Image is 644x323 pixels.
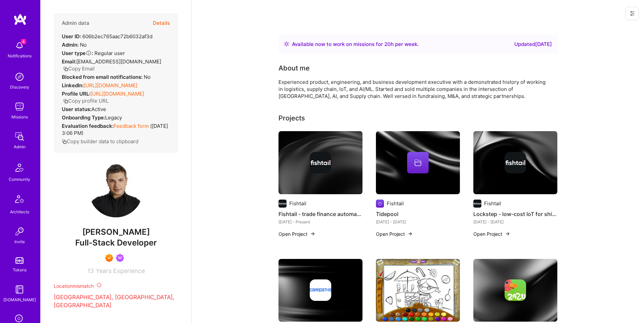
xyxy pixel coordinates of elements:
button: Open Project [473,230,510,237]
div: Admin [14,143,26,150]
i: Help [86,50,92,56]
img: logo [13,13,27,25]
div: Discovery [10,84,29,91]
img: Gabuduck - interactive kids book platform [376,259,460,322]
img: User Avatar [89,164,143,217]
strong: Email: [62,58,76,65]
strong: Evaluation feedback: [62,123,114,129]
img: arrow-right [310,231,315,236]
span: legacy [105,114,122,121]
div: Notifications [8,52,32,59]
span: Years Experience [96,267,145,274]
span: Full-Stack Developer [75,238,157,248]
img: Company logo [505,279,526,301]
img: Community [11,160,28,176]
div: Experienced product, engineering, and business development executive with a demonstrated history ... [278,78,547,100]
span: [PERSON_NAME] [54,227,178,237]
img: Architects [11,192,28,208]
div: [DATE] - [DATE] [473,218,557,225]
span: 4 [21,39,26,44]
strong: User ID: [62,33,81,40]
span: 20 [384,41,391,47]
i: icon Copy [63,66,68,71]
div: Available now to work on missions for h per week . [292,40,419,48]
div: Projects [278,113,305,123]
img: Company logo [310,152,331,173]
img: teamwork [13,100,26,113]
div: [DATE] - [DATE] [376,218,460,225]
img: Company logo [376,200,384,208]
img: cover [473,131,557,194]
img: guide book [13,283,26,296]
div: No [62,73,151,80]
div: ( [DATE] 3:06 PM ) [62,122,170,137]
div: No [62,41,87,48]
strong: User status: [62,106,91,112]
div: [DOMAIN_NAME] [3,296,36,303]
h4: Fishtail - trade finance automation [278,210,362,218]
img: tokens [15,257,24,264]
div: [DATE] - Present [278,218,362,225]
a: Feedback form [114,123,149,129]
button: Open Project [376,230,413,237]
img: Company logo [310,279,331,301]
button: Copy builder data to clipboard [62,138,138,145]
button: Copy Email [63,65,95,72]
strong: Onboarding Type: [62,114,105,121]
strong: Profile URL: [62,91,90,97]
img: Company logo [505,152,526,173]
div: Tokens [13,266,27,273]
i: icon Copy [62,139,67,144]
span: [EMAIL_ADDRESS][DOMAIN_NAME] [76,58,161,65]
div: Regular user [62,50,125,57]
img: Exceptional A.Teamer [105,254,113,262]
strong: LinkedIn: [62,82,84,89]
img: discovery [13,70,26,84]
h4: Tidepool [376,210,460,218]
img: bell [13,39,26,52]
h4: Admin data [62,20,89,26]
div: Missions [11,113,28,120]
strong: Blocked from email notifications: [62,74,144,80]
div: 606b2ec765aac72b6032af3d [62,33,153,40]
span: 13 [87,267,94,274]
img: cover [376,131,460,194]
img: arrow-right [407,231,413,236]
p: [GEOGRAPHIC_DATA], [GEOGRAPHIC_DATA], [GEOGRAPHIC_DATA] [54,293,178,310]
button: Open Project [278,230,315,237]
div: Location mismatch [54,282,178,289]
i: icon Copy [63,99,68,104]
img: Availability [284,41,289,47]
div: Updated [DATE] [514,40,552,48]
div: About me [278,63,310,73]
div: Architects [10,208,29,215]
h4: Lockstep - low-cost IoT for shipment tracking [473,210,557,218]
img: Invite [13,225,26,238]
div: Fishtail [484,200,501,207]
a: [URL][DOMAIN_NAME] [84,82,137,89]
div: Invite [14,238,25,245]
img: cover [278,259,362,322]
div: Fishtail [387,200,404,207]
button: Details [153,13,170,33]
div: Fishtail [289,200,306,207]
img: admin teamwork [13,130,26,143]
span: Active [91,106,106,112]
button: Copy profile URL [63,97,109,104]
img: arrow-right [505,231,510,236]
img: cover [278,131,362,194]
img: Been on Mission [116,254,124,262]
strong: User type : [62,50,93,56]
img: cover [473,259,557,322]
strong: Admin: [62,42,79,48]
img: Company logo [278,200,287,208]
div: Community [9,176,30,183]
img: Company logo [473,200,481,208]
a: [URL][DOMAIN_NAME] [90,91,144,97]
